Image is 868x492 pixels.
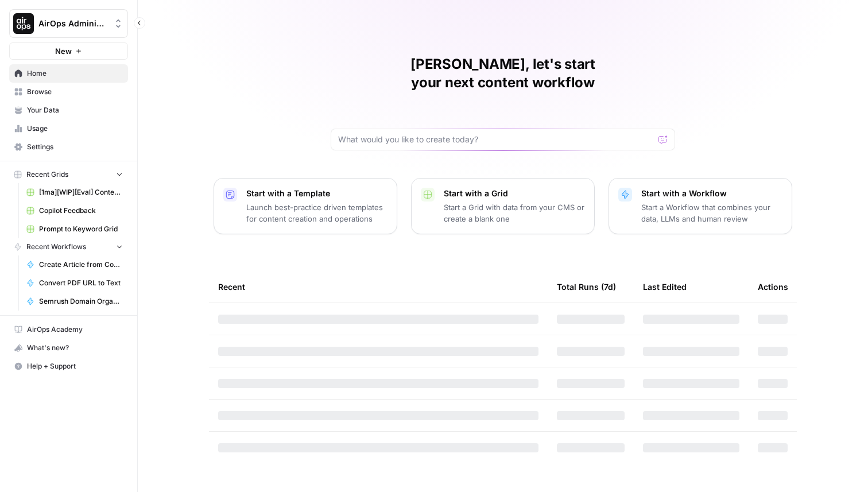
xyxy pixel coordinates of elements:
div: Actions [758,271,788,303]
a: Browse [9,83,128,101]
a: Usage [9,119,128,138]
span: New [55,45,72,57]
button: New [9,42,128,60]
p: Start with a Grid [444,188,585,199]
a: Create Article from Content Brief [21,255,128,274]
span: Semrush Domain Organic Search Pages [39,296,123,307]
div: What's new? [10,339,127,357]
p: Start a Grid with data from your CMS or create a blank one [444,202,585,224]
button: Recent Workflows [9,238,128,255]
h1: [PERSON_NAME], let's start your next content workflow [331,55,675,92]
span: Usage [27,123,123,134]
a: Your Data [9,101,128,119]
a: Convert PDF URL to Text [21,274,128,292]
button: Start with a TemplateLaunch best-practice driven templates for content creation and operations [214,178,397,234]
button: Start with a WorkflowStart a Workflow that combines your data, LLMs and human review [609,178,792,234]
a: AirOps Academy [9,320,128,339]
input: What would you like to create today? [338,134,654,145]
button: Help + Support [9,357,128,375]
span: Convert PDF URL to Text [39,278,123,288]
button: What's new? [9,339,128,357]
span: Settings [27,142,123,152]
span: [1ma][WIP][Eval] Content Compare Grid [39,187,123,197]
span: Your Data [27,105,123,115]
a: Prompt to Keyword Grid [21,220,128,238]
a: Copilot Feedback [21,202,128,220]
div: Last Edited [643,271,687,303]
p: Start with a Workflow [641,188,782,199]
span: Prompt to Keyword Grid [39,224,123,234]
a: Semrush Domain Organic Search Pages [21,292,128,311]
span: AirOps Administrative [38,18,108,29]
div: Total Runs (7d) [557,271,616,303]
div: Recent [218,271,538,303]
button: Workspace: AirOps Administrative [9,9,128,38]
span: Create Article from Content Brief [39,259,123,270]
a: [1ma][WIP][Eval] Content Compare Grid [21,183,128,202]
span: Help + Support [27,361,123,371]
p: Start with a Template [246,188,387,199]
span: AirOps Academy [27,324,123,335]
a: Home [9,64,128,83]
button: Recent Grids [9,166,128,183]
span: Recent Grids [26,169,68,180]
span: Browse [27,87,123,97]
span: Copilot Feedback [39,206,123,216]
span: Home [27,68,123,79]
p: Start a Workflow that combines your data, LLMs and human review [641,202,782,224]
img: AirOps Administrative Logo [13,13,34,34]
span: Recent Workflows [26,242,86,252]
button: Start with a GridStart a Grid with data from your CMS or create a blank one [411,178,595,234]
p: Launch best-practice driven templates for content creation and operations [246,202,387,224]
a: Settings [9,138,128,156]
